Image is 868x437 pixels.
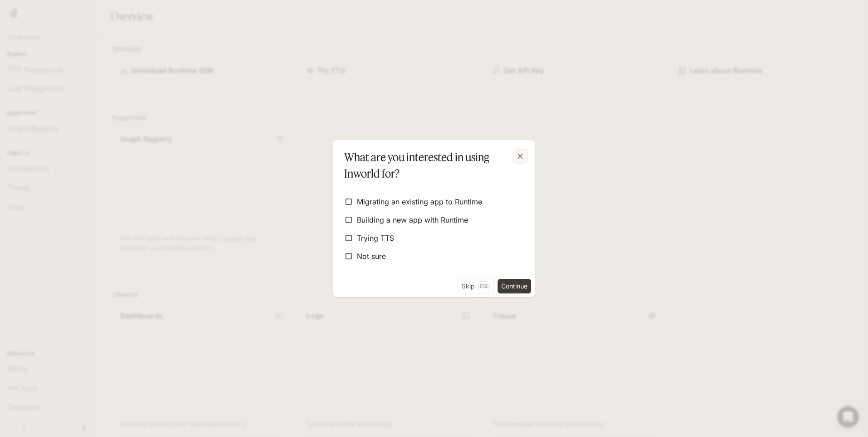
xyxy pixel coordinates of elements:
p: What are you interested in using Inworld for? [344,149,520,182]
span: Migrating an existing app to Runtime [357,196,482,207]
span: Building a new app with Runtime [357,214,468,225]
p: Esc [478,281,490,291]
span: Trying TTS [357,233,394,243]
button: SkipEsc [458,279,494,293]
span: Not sure [357,251,386,262]
button: Continue [498,279,531,293]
